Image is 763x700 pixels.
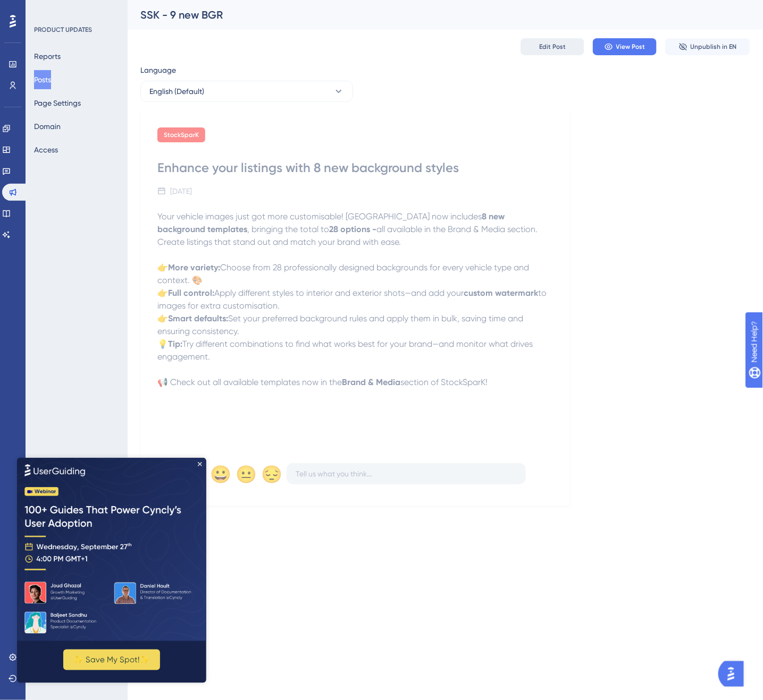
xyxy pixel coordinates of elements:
div: [DATE] [170,185,192,198]
span: English (Default) [149,85,204,98]
span: View Post [616,42,645,51]
strong: Smart defaults: [168,313,228,323]
div: StockSparK [157,127,205,142]
span: Choose from 28 professionally designed backgrounds for every vehicle type and context. 🎨 [157,262,531,285]
button: Unpublish in EN [665,38,750,55]
span: 📢 Check out all available templates now in the [157,377,342,387]
strong: Brand & Media [342,377,400,387]
button: View Post [593,38,657,55]
span: Edit Post [539,42,566,51]
span: 💡 [157,339,168,349]
span: Need Help? [25,3,66,15]
button: ✨ Save My Spot!✨ [46,192,143,212]
span: Language [140,64,176,76]
span: Set your preferred background rules and apply them in bulk, saving time and ensuring consistency. [157,313,525,336]
span: 👉 [157,313,168,323]
span: Your vehicle images just got more customisable! [GEOGRAPHIC_DATA] now includes [157,211,482,221]
strong: More variety: [168,262,220,272]
button: English (Default) [140,81,353,102]
span: Apply different styles to interior and exterior shots—and add your [214,288,464,298]
div: PRODUCT UPDATES [34,25,92,34]
span: 👉 [157,288,168,298]
div: SSK - 9 new BGR [140,7,724,22]
strong: Full control: [168,288,214,298]
span: Unpublish in EN [691,42,737,51]
strong: custom watermark [464,288,538,298]
button: Posts [34,70,51,89]
span: Try different combinations to find what works best for your brand—and monitor what drives engagem... [157,339,535,362]
button: Access [34,140,58,159]
strong: 28 options - [329,224,376,234]
button: Edit Post [521,38,584,55]
div: Close Preview [181,4,185,8]
button: Reports [34,47,61,66]
div: Enhance your listings with 8 new background styles [157,159,553,176]
span: section of StockSparK! [400,377,488,387]
span: 👉 [157,262,168,272]
span: , bringing the total to [247,224,329,234]
button: Page Settings [34,93,81,113]
strong: Tip: [168,339,182,349]
iframe: UserGuiding AI Assistant Launcher [718,658,750,690]
button: Domain [34,117,61,136]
